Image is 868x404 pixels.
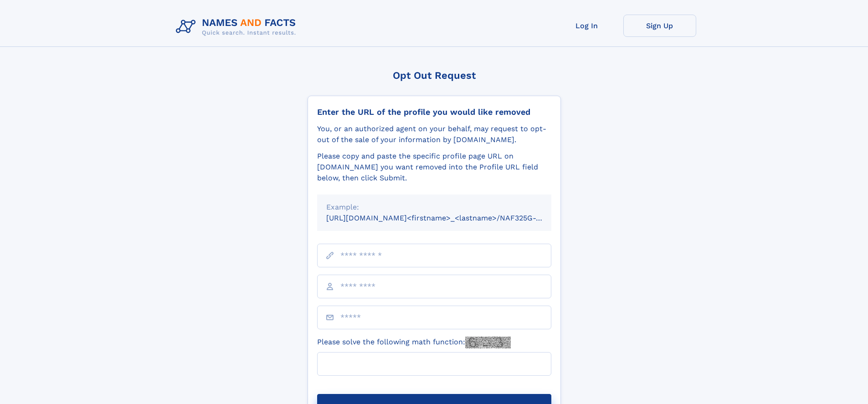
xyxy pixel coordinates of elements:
[172,15,303,39] img: Logo Names and Facts
[326,214,569,222] small: [URL][DOMAIN_NAME]<firstname>_<lastname>/NAF325G-xxxxxxxx
[317,107,551,117] div: Enter the URL of the profile you would like removed
[317,337,511,348] label: Please solve the following math function:
[326,202,542,213] div: Example:
[550,15,623,37] a: Log In
[308,70,561,81] div: Opt Out Request
[317,151,551,184] div: Please copy and paste the specific profile page URL on [DOMAIN_NAME] you want removed into the Pr...
[317,123,551,145] div: You, or an authorized agent on your behalf, may request to opt-out of the sale of your informatio...
[623,15,696,37] a: Sign Up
